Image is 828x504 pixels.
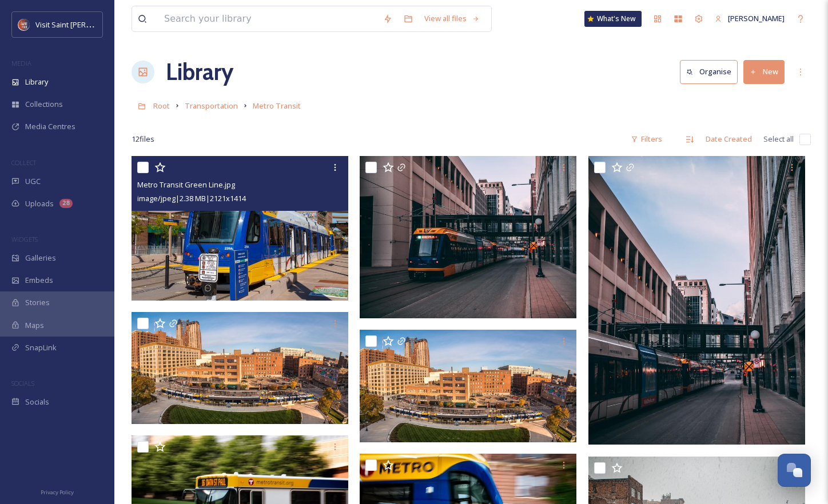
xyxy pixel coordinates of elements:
a: View all files [419,7,485,30]
a: [PERSON_NAME] [709,7,790,30]
span: Privacy Policy [41,489,74,496]
input: Search your library [158,6,377,31]
span: Metro Transit [253,101,301,111]
span: [PERSON_NAME] [728,13,785,23]
span: Root [153,101,170,111]
span: MEDIA [11,59,31,67]
a: Library [166,55,233,89]
span: image/jpeg | 2.38 MB | 2121 x 1414 [137,193,246,203]
button: New [743,60,785,83]
span: SOCIALS [11,379,34,387]
span: Visit Saint [PERSON_NAME] [35,19,127,30]
span: UGC [25,176,41,187]
div: 28 [59,199,73,208]
a: Privacy Policy [41,485,74,498]
span: WIDGETS [11,235,38,243]
span: Galleries [25,253,56,263]
span: Embeds [25,275,53,286]
img: Visit%20Saint%20Paul%20Updated%20Profile%20Image.jpg [18,19,30,30]
span: Library [25,77,48,87]
img: 059-3-0873_jpeg.jpg [132,312,348,425]
span: Socials [25,397,49,407]
a: Transportation [185,99,238,113]
button: Organise [680,60,738,83]
span: Select all [763,134,794,145]
span: Media Centres [25,121,75,132]
span: 12 file s [132,134,154,145]
a: Metro Transit [253,99,301,113]
span: COLLECT [11,158,36,167]
span: Uploads [25,198,54,209]
span: Stories [25,297,50,308]
span: Maps [25,320,44,331]
div: Filters [625,128,668,150]
a: Root [153,99,170,113]
span: Metro Transit Green Line.jpg [137,179,235,190]
img: MyVSP - TheM - PioneerEndicott - Credit Visit Saint Paul-6.jpg [360,156,576,318]
img: Metro Transit Green Line.jpg [132,156,348,301]
div: Date Created [700,128,758,150]
img: MyVSP - TheM - PioneerEndicott - Credit Visit Saint Paul-5.jpg [588,156,805,445]
span: SnapLink [25,342,57,353]
span: Transportation [185,101,238,111]
img: 059-3-0803_jpeg.jpg [360,330,576,442]
a: Organise [680,60,743,83]
span: Collections [25,99,63,110]
button: Open Chat [778,454,811,487]
a: What's New [584,11,642,27]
